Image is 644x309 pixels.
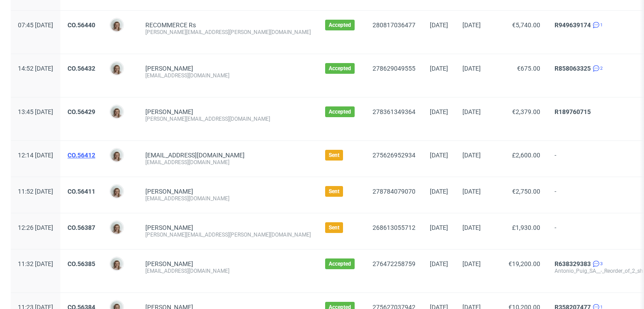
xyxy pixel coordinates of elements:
img: Monika Poźniak [110,106,123,118]
span: [DATE] [430,224,448,231]
span: 2 [600,65,603,72]
span: 12:26 [DATE] [18,224,53,231]
span: [DATE] [462,224,481,231]
span: 14:52 [DATE] [18,65,53,72]
span: [DATE] [462,21,481,29]
span: €2,379.00 [512,108,540,115]
div: [EMAIL_ADDRESS][DOMAIN_NAME] [145,72,311,79]
span: Accepted [329,21,351,29]
span: €5,740.00 [512,21,540,29]
a: 278629049555 [373,65,415,72]
a: CO.56440 [68,21,95,29]
span: 11:52 [DATE] [18,188,53,195]
span: 12:14 [DATE] [18,152,53,159]
span: [EMAIL_ADDRESS][DOMAIN_NAME] [145,152,245,159]
span: [DATE] [430,108,448,115]
span: €19,200.00 [508,260,540,267]
span: £1,930.00 [512,224,540,231]
a: 1 [591,21,603,29]
span: Sent [329,152,339,159]
a: 276472258759 [373,260,415,267]
a: [PERSON_NAME] [145,108,193,115]
img: Monika Poźniak [110,185,123,198]
a: 3 [591,260,603,267]
a: CO.56385 [68,260,95,267]
div: [PERSON_NAME][EMAIL_ADDRESS][PERSON_NAME][DOMAIN_NAME] [145,29,311,36]
span: [DATE] [462,65,481,72]
a: R949639174 [555,21,591,29]
a: R189760715 [555,108,591,115]
span: €675.00 [517,65,540,72]
img: Monika Poźniak [110,258,123,270]
span: 13:45 [DATE] [18,108,53,115]
img: Monika Poźniak [110,221,123,234]
a: 275626952934 [373,152,415,159]
img: Monika Poźniak [110,19,123,31]
span: [DATE] [430,65,448,72]
span: £2,600.00 [512,152,540,159]
div: [PERSON_NAME][EMAIL_ADDRESS][DOMAIN_NAME] [145,115,311,123]
a: 278784079070 [373,188,415,195]
a: 2 [591,65,603,72]
span: [DATE] [430,21,448,29]
span: [DATE] [462,152,481,159]
span: 07:45 [DATE] [18,21,53,29]
div: [EMAIL_ADDRESS][DOMAIN_NAME] [145,195,311,202]
span: 1 [600,21,603,29]
span: [DATE] [430,188,448,195]
a: [PERSON_NAME] [145,65,193,72]
span: [DATE] [462,260,481,267]
a: R638329383 [555,260,591,267]
span: [DATE] [430,152,448,159]
img: Monika Poźniak [110,62,123,75]
span: €2,750.00 [512,188,540,195]
a: [PERSON_NAME] [145,188,193,195]
span: Accepted [329,260,351,267]
a: [PERSON_NAME] [145,224,193,231]
a: [PERSON_NAME] [145,260,193,267]
span: [DATE] [462,108,481,115]
a: 280817036477 [373,21,415,29]
span: 11:32 [DATE] [18,260,53,267]
img: Monika Poźniak [110,149,123,161]
div: [PERSON_NAME][EMAIL_ADDRESS][PERSON_NAME][DOMAIN_NAME] [145,231,311,238]
a: CO.56412 [68,152,95,159]
a: R858063325 [555,65,591,72]
span: Accepted [329,65,351,72]
a: CO.56411 [68,188,95,195]
a: 278361349364 [373,108,415,115]
div: [EMAIL_ADDRESS][DOMAIN_NAME] [145,267,311,275]
a: CO.56387 [68,224,95,231]
span: [DATE] [430,260,448,267]
a: RECOMMERCE Rs [145,21,196,29]
span: Sent [329,224,339,231]
span: Sent [329,188,339,195]
div: [EMAIL_ADDRESS][DOMAIN_NAME] [145,159,311,166]
a: 268613055712 [373,224,415,231]
a: CO.56429 [68,108,95,115]
span: 3 [600,260,603,267]
span: Accepted [329,108,351,115]
a: CO.56432 [68,65,95,72]
span: [DATE] [462,188,481,195]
